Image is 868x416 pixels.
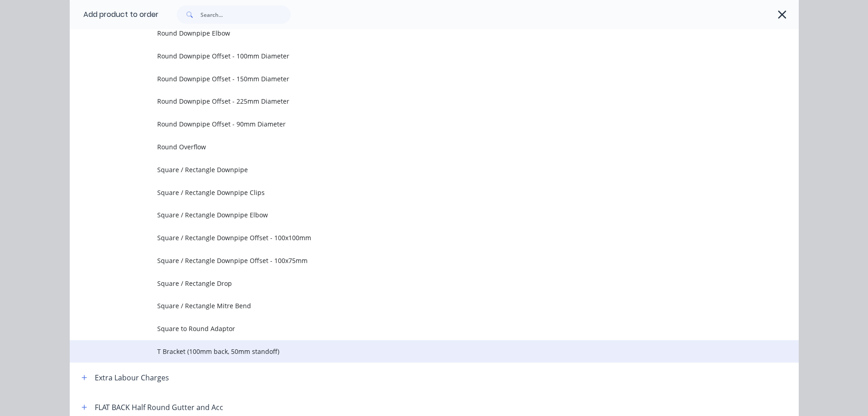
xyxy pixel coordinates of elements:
span: Square / Rectangle Downpipe Offset - 100x75mm [157,256,670,265]
div: FLAT BACK Half Round Gutter and Acc [95,402,223,413]
span: Square to Round Adaptor [157,324,670,333]
span: Square / Rectangle Downpipe Offset - 100x100mm [157,233,670,242]
span: Round Downpipe Offset - 225mm Diameter [157,96,670,106]
span: Round Downpipe Offset - 150mm Diameter [157,74,670,84]
span: Square / Rectangle Downpipe Clips [157,188,670,197]
span: Round Overflow [157,142,670,152]
span: T Bracket (100mm back, 50mm standoff) [157,347,670,356]
span: Round Downpipe Elbow [157,28,670,38]
span: Square / Rectangle Downpipe [157,165,670,174]
div: Extra Labour Charges [95,372,169,383]
span: Square / Rectangle Downpipe Elbow [157,210,670,220]
span: Round Downpipe Offset - 90mm Diameter [157,119,670,129]
span: Round Downpipe Offset - 100mm Diameter [157,51,670,61]
span: Square / Rectangle Drop [157,279,670,288]
input: Search... [200,5,291,24]
span: Square / Rectangle Mitre Bend [157,301,670,311]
